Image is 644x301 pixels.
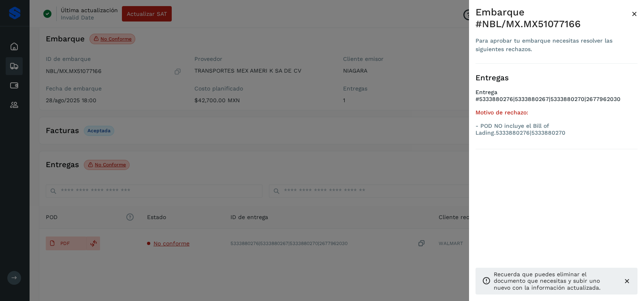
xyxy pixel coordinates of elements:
[476,123,638,136] p: - POD NO incluye el Bill of Lading.5333880276|5333880270
[476,109,638,116] h5: Motivo de rechazo:
[476,89,638,109] h4: Entrega #5333880276|5333880267|5333880270|2677962030
[476,6,631,30] div: Embarque #NBL/MX.MX51077166
[476,37,631,54] div: Para aprobar tu embarque necesitas resolver las siguientes rechazos.
[476,73,638,83] h3: Entregas
[631,6,638,21] button: Close
[494,271,616,291] p: Recuerda que puedes eliminar el documento que necesitas y subir uno nuevo con la información actu...
[631,8,638,19] span: ×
